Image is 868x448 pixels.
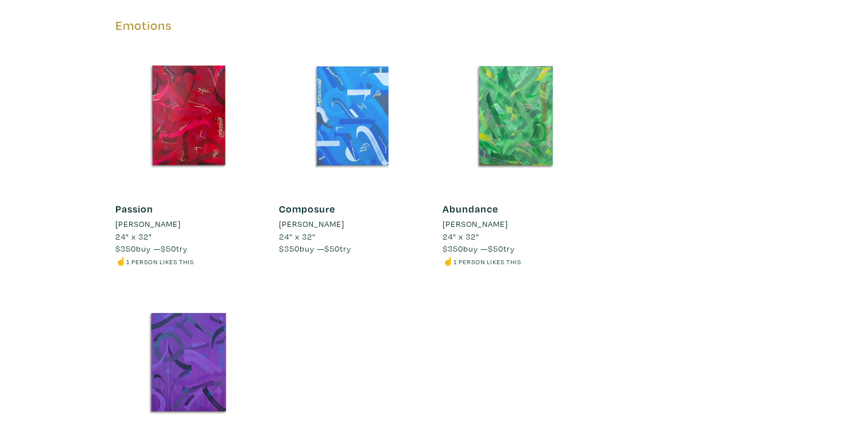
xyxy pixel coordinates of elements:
[279,218,425,230] a: [PERSON_NAME]
[115,243,188,254] span: buy — try
[324,243,340,254] span: $50
[115,243,136,254] span: $350
[443,243,463,254] span: $350
[115,255,262,268] li: ☝️
[161,243,176,254] span: $50
[488,243,503,254] span: $50
[454,257,521,266] small: 1 person likes this
[443,202,498,215] a: Abundance
[443,255,589,268] li: ☝️
[115,218,181,230] li: [PERSON_NAME]
[443,231,479,242] span: 24" x 32"
[115,202,153,215] a: Passion
[279,202,335,215] a: Composure
[443,243,515,254] span: buy — try
[115,18,589,33] h5: Emotions
[443,218,508,230] li: [PERSON_NAME]
[279,243,351,254] span: buy — try
[115,231,152,242] span: 24" x 32"
[443,218,589,230] a: [PERSON_NAME]
[115,218,262,230] a: [PERSON_NAME]
[279,231,316,242] span: 24" x 32"
[279,243,300,254] span: $350
[126,257,194,266] small: 1 person likes this
[279,218,344,230] li: [PERSON_NAME]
